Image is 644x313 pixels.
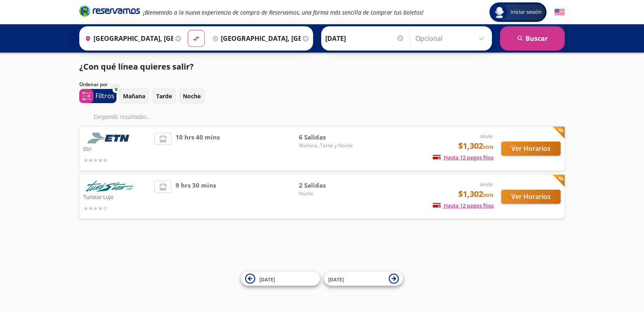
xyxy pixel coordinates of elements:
small: MXN [483,144,494,150]
button: Mañana [119,88,150,104]
img: Turistar Lujo [83,181,136,192]
span: Hasta 12 pagos fijos [433,202,494,209]
span: Iniciar sesión [507,8,545,16]
span: 0 [115,86,117,93]
span: Mañana, Tarde y Noche [299,142,356,149]
input: Elegir Fecha [325,28,405,49]
span: Hasta 12 pagos fijos [433,154,494,161]
button: Noche [178,88,205,104]
span: 2 Salidas [299,181,356,190]
span: $1,302 [458,140,494,152]
button: Buscar [500,26,565,51]
button: 0Filtros [79,89,117,103]
em: desde: [480,133,494,140]
span: [DATE] [328,276,344,283]
i: Brand Logo [79,5,140,17]
span: 9 hrs 30 mins [176,181,216,213]
input: Buscar Origen [82,28,173,49]
button: [DATE] [324,272,403,286]
img: Etn [83,133,136,144]
span: Noche [299,190,356,197]
small: MXN [483,192,494,198]
em: desde: [480,181,494,188]
button: English [555,7,565,17]
button: Tarde [152,88,176,104]
span: 10 hrs 40 mins [176,133,220,165]
p: Tarde [156,92,172,100]
span: 6 Salidas [299,133,356,142]
span: [DATE] [259,276,275,283]
button: [DATE] [241,272,320,286]
button: Ver Horarios [501,190,561,204]
p: Etn [83,144,150,153]
a: Brand Logo [79,5,140,19]
input: Buscar Destino [209,28,301,49]
em: Cargando resultados ... [93,113,151,121]
span: $1,302 [458,188,494,200]
button: Ver Horarios [501,142,561,156]
p: Noche [183,92,201,100]
p: Mañana [123,92,145,100]
p: Filtros [95,91,114,101]
p: ¿Con qué línea quieres salir? [79,61,194,73]
input: Opcional [415,28,488,49]
p: Turistar Lujo [83,192,150,201]
p: Ordenar por [79,81,108,88]
em: ¡Bienvenido a la nueva experiencia de compra de Reservamos, una forma más sencilla de comprar tus... [143,8,424,16]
